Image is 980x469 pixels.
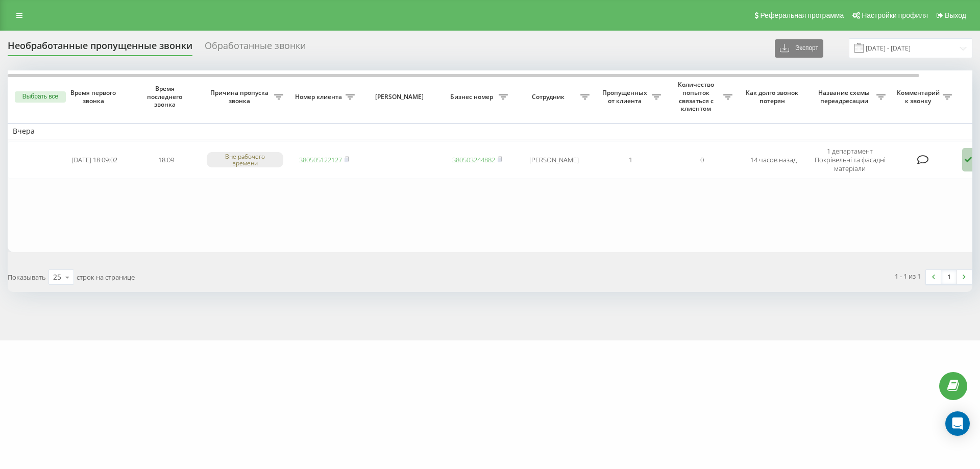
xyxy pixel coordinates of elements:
[205,40,306,56] div: Обработанные звонки
[862,11,928,19] span: Настройки профиля
[760,11,844,19] span: Реферальная программа
[207,152,283,167] div: Вне рабочего времени
[666,141,738,179] td: 0
[8,273,46,282] span: Показывать
[207,89,274,105] span: Причина пропуска звонка
[738,141,809,179] td: 14 часов назад
[814,89,876,105] span: Название схемы переадресации
[513,141,595,179] td: [PERSON_NAME]
[896,89,943,105] span: Комментарий к звонку
[945,411,970,436] div: Open Intercom Messenger
[595,141,666,179] td: 1
[746,89,801,105] span: Как долго звонок потерян
[945,11,966,19] span: Выход
[59,141,130,179] td: [DATE] 18:09:02
[15,91,66,103] button: Выбрать все
[138,85,193,109] span: Время последнего звонка
[299,155,342,164] a: 380505122127
[895,271,921,281] div: 1 - 1 из 1
[130,141,202,179] td: 18:09
[518,93,580,101] span: Сотрудник
[600,89,652,105] span: Пропущенных от клиента
[8,40,192,56] div: Необработанные пропущенные звонки
[671,81,723,112] span: Количество попыток связаться с клиентом
[293,93,346,101] span: Номер клиента
[53,272,61,282] div: 25
[447,93,499,101] span: Бизнес номер
[77,273,135,282] span: строк на странице
[452,155,495,164] a: 380503244882
[369,93,433,101] span: [PERSON_NAME]
[775,39,823,58] button: Экспорт
[67,89,122,105] span: Время первого звонка
[941,270,957,284] a: 1
[809,141,891,179] td: 1 департамент Покрівельні та фасадні матеріали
